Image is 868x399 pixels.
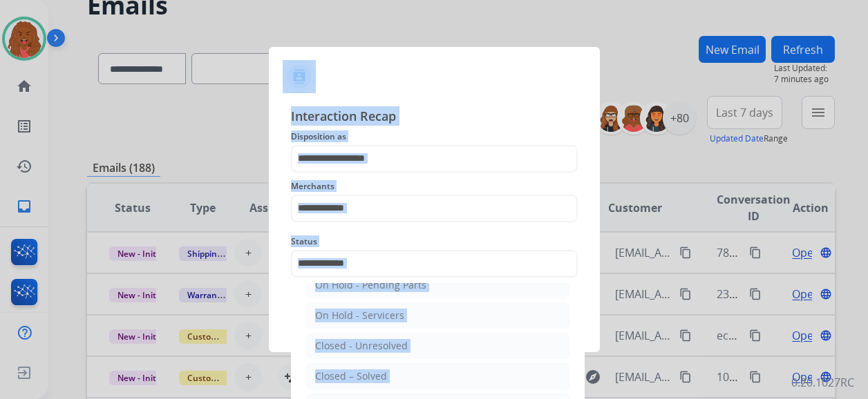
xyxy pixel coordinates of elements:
[283,60,316,93] img: contactIcon
[791,374,854,391] p: 0.20.1027RC
[291,178,578,195] span: Merchants
[291,106,578,128] span: Interaction Recap
[291,128,578,145] span: Disposition as
[291,233,578,250] span: Status
[315,339,408,353] div: Closed - Unresolved
[315,278,426,292] div: On Hold - Pending Parts
[315,309,404,322] div: On Hold - Servicers
[315,369,387,383] div: Closed – Solved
